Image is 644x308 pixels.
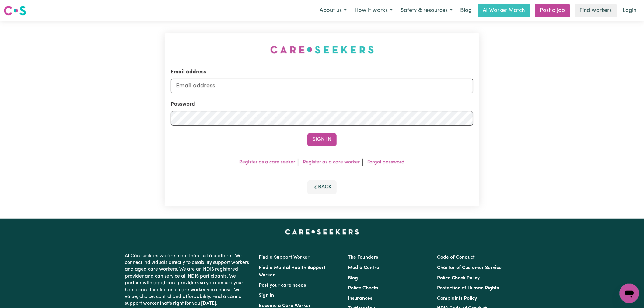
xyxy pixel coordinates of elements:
[307,133,337,146] button: Sign In
[4,4,26,18] a: Careseekers logo
[259,283,306,288] a: Post your care needs
[348,286,378,291] a: Police Checks
[437,265,502,270] a: Charter of Customer Service
[259,265,326,278] a: Find a Mental Health Support Worker
[397,4,457,17] button: Safety & resources
[437,255,475,260] a: Code of Conduct
[303,160,360,165] a: Register as a care worker
[478,4,530,17] a: AI Worker Match
[575,4,617,17] a: Find workers
[368,160,405,165] a: Forgot password
[240,160,296,165] a: Register as a care seeker
[437,286,499,291] a: Protection of Human Rights
[348,255,378,260] a: The Founders
[316,4,351,17] button: About us
[348,276,358,281] a: Blog
[437,296,477,301] a: Complaints Policy
[535,4,570,17] a: Post a job
[171,68,206,76] label: Email address
[437,276,480,281] a: Police Check Policy
[619,4,640,17] a: Login
[171,79,473,93] input: Email address
[285,229,359,234] a: Careseekers home page
[351,4,397,17] button: How it works
[4,5,26,16] img: Careseekers logo
[307,180,337,194] button: Back
[348,265,379,270] a: Media Centre
[171,100,195,108] label: Password
[259,293,274,298] a: Sign In
[259,255,310,260] a: Find a Support Worker
[620,284,639,303] iframe: Button to launch messaging window
[457,4,475,17] a: Blog
[348,296,372,301] a: Insurances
